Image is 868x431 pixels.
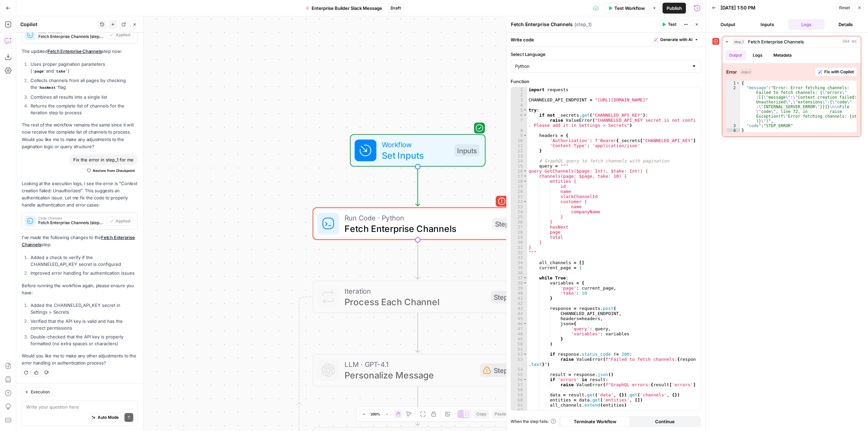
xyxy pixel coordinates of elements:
[523,275,527,280] span: Toggle code folding, rows 37 through 67
[511,372,527,377] div: 55
[511,260,527,265] div: 34
[523,174,527,179] span: Toggle code folding, rows 17 through 30
[29,94,138,100] li: Combines all results into a single list
[511,179,527,184] div: 18
[382,139,449,150] span: Workflow
[416,313,420,352] g: Edge from step_2 to step_3
[726,68,737,75] strong: Error
[511,194,527,199] div: 21
[511,128,527,133] div: 8
[474,410,489,418] button: Copy
[22,180,138,209] p: Looking at the execution logs, I see the error is "Context creation failed: Unauthorized". This s...
[511,224,527,230] div: 27
[722,47,861,137] div: 394 ms
[491,291,517,303] div: Step 2
[511,235,527,240] div: 29
[710,19,746,30] button: Output
[116,218,130,224] span: Applied
[480,364,517,377] div: Step 3
[391,5,401,11] span: Draft
[511,326,527,331] div: 47
[511,184,527,189] div: 19
[523,107,527,113] span: Toggle code folding, rows 5 through 69
[523,133,527,138] span: Toggle code folding, rows 9 through 12
[511,301,527,306] div: 42
[511,275,527,280] div: 37
[748,38,804,45] span: Fetch Enterprise Channels
[511,336,527,341] div: 49
[344,368,475,382] span: Personalize Message
[84,166,138,175] button: Restore from Checkpoint
[511,306,527,311] div: 43
[29,270,138,276] li: Improved error handling for authentication issues
[668,21,676,27] span: Test
[523,352,527,357] span: Toggle code folding, rows 52 through 53
[511,321,527,326] div: 46
[29,61,138,75] li: Uses proper pagination parameters ( and )
[106,31,133,39] button: Applied
[54,70,68,74] code: take
[511,270,527,275] div: 36
[511,240,527,245] div: 30
[20,21,96,28] div: Copilot
[22,352,138,367] p: Would you like me to make any other adjustments to the error handling or authentication process?
[815,67,857,76] button: Fix with Copilot
[507,33,705,46] div: Write code
[614,5,645,12] span: Test Workflow
[313,281,523,313] div: IterationProcess Each ChannelStep 2
[511,209,527,214] div: 24
[511,199,527,204] div: 22
[827,19,864,30] button: Details
[725,50,746,60] button: Output
[511,316,527,321] div: 45
[523,169,527,174] span: Toggle code folding, rows 16 through 31
[511,214,527,219] div: 25
[495,411,506,417] span: Paste
[511,158,527,163] div: 14
[511,418,556,425] span: When the step fails:
[416,387,420,426] g: Edge from step_3 to step_4
[416,167,420,206] g: Edge from start to step_1
[515,63,689,70] input: Python
[22,388,53,396] button: Execution
[651,35,701,44] button: Generate with AI
[38,34,104,40] span: Fetch Enterprise Channels (step_1)
[511,357,527,367] div: 53
[511,341,527,347] div: 50
[511,138,527,143] div: 10
[22,234,138,248] p: I've made the following changes to the step:
[22,121,138,150] p: The rest of the workflow remains the same since it will now receive the complete list of channels...
[22,235,135,247] a: Fetch Enterprise Channels
[511,163,527,169] div: 15
[511,169,527,174] div: 16
[511,219,527,224] div: 26
[344,212,487,223] span: Run Code · Python
[29,77,138,91] li: Collects channels from all pages by checking the flag
[511,367,527,372] div: 54
[722,36,861,47] button: 394 ms
[38,220,104,226] span: Fetch Enterprise Channels (step_1)
[106,217,133,226] button: Applied
[313,134,523,167] div: WorkflowSet InputsInputs
[523,113,527,118] span: Toggle code folding, rows 6 through 7
[511,113,527,118] div: 6
[523,280,527,286] span: Toggle code folding, rows 38 through 41
[523,199,527,204] span: Toggle code folding, rows 22 through 25
[667,5,682,12] span: Publish
[511,143,527,148] div: 11
[604,3,649,14] button: Test Workflow
[48,48,102,54] a: Fetch Enterprise Channels
[655,418,675,425] span: Continue
[511,352,527,357] div: 52
[523,179,527,184] span: Toggle code folding, rows 18 through 26
[416,240,420,279] g: Edge from step_1 to step_2
[116,32,130,38] span: Applied
[29,333,138,347] li: Double-checked that the API key is properly formatted (no extra spaces or characters)
[511,78,701,85] label: Function
[660,37,692,43] span: Generate with AI
[749,50,767,60] button: Logs
[736,81,740,85] span: Toggle code folding, rows 1 through 4
[313,208,523,240] div: ErrorRun Code · PythonFetch Enterprise ChannelsStep 1
[511,280,527,286] div: 38
[511,250,527,255] div: 32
